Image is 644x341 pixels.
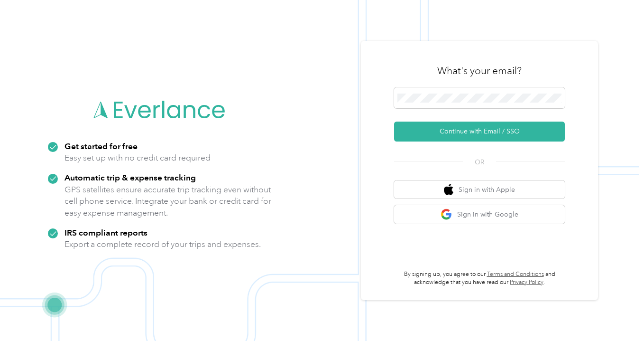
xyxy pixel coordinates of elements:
[463,157,496,167] span: OR
[441,208,452,220] img: google logo
[591,288,644,341] iframe: Everlance-gr Chat Button Frame
[64,141,138,151] strong: Get started for free
[444,184,453,196] img: apple logo
[64,238,261,250] p: Export a complete record of your trips and expenses.
[394,270,565,287] p: By signing up, you agree to our and acknowledge that you have read our .
[64,227,147,237] strong: IRS compliant reports
[487,271,544,278] a: Terms and Conditions
[437,64,522,77] h3: What's your email?
[510,279,543,286] a: Privacy Policy
[394,122,565,142] button: Continue with Email / SSO
[64,172,196,182] strong: Automatic trip & expense tracking
[394,180,565,199] button: apple logoSign in with Apple
[394,205,565,224] button: google logoSign in with Google
[64,184,272,219] p: GPS satellites ensure accurate trip tracking even without cell phone service. Integrate your bank...
[64,152,211,164] p: Easy set up with no credit card required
